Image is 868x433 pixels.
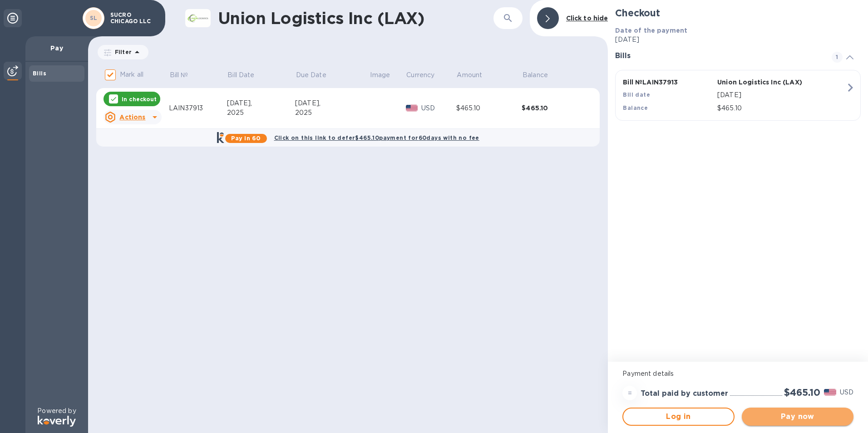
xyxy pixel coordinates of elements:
div: LAIN37913 [169,103,227,113]
div: $465.10 [522,103,587,113]
p: Bill № LAIN37913 [623,78,714,87]
p: Mark all [120,70,143,79]
p: Balance [523,70,548,80]
b: Bill date [623,91,650,98]
span: Balance [523,70,560,80]
h3: Bills [615,52,821,60]
p: Bill № [170,70,188,80]
p: Payment details [622,369,853,379]
span: 1 [832,52,843,63]
span: Due Date [296,70,338,80]
span: Pay now [749,411,846,422]
b: Date of the payment [615,27,687,34]
button: Bill №LAIN37913Union Logistics Inc (LAX)Bill date[DATE]Balance$465.10 [615,70,861,121]
p: USD [421,103,456,113]
p: $465.10 [717,103,846,113]
p: Filter [111,48,132,56]
p: [DATE] [717,90,846,100]
div: [DATE], [295,98,370,108]
h1: Union Logistics Inc (LAX) [218,9,455,28]
b: Click to hide [566,15,608,22]
p: In checkout [122,95,157,103]
button: Pay now [742,408,853,426]
div: 2025 [227,108,295,118]
div: = [622,386,637,400]
b: Click on this link to defer $465.10 payment for 60 days with no fee [274,134,479,141]
img: USD [824,389,836,395]
h3: Total paid by customer [641,389,728,398]
span: Amount [457,70,494,80]
div: $465.10 [456,103,522,113]
p: Powered by [37,406,76,416]
img: USD [406,105,418,111]
b: Bills [33,70,46,77]
p: Union Logistics Inc (LAX) [717,78,808,87]
h2: $465.10 [784,387,820,398]
p: Pay [33,44,81,53]
p: Due Date [296,70,326,80]
p: [DATE] [615,35,861,44]
u: Actions [119,113,145,121]
b: Pay in 60 [231,135,261,142]
span: Log in [631,411,726,422]
b: Balance [623,104,648,111]
b: SL [90,15,98,21]
span: Bill № [170,70,200,80]
p: USD [840,388,853,397]
p: SUCRO CHICAGO LLC [110,12,156,25]
p: Bill Date [227,70,254,80]
p: Amount [457,70,482,80]
span: Bill Date [227,70,266,80]
h2: Checkout [615,7,861,19]
img: Logo [38,416,76,427]
div: 2025 [295,108,370,118]
p: Image [370,70,390,80]
button: Log in [622,408,734,426]
p: Currency [406,70,434,80]
div: [DATE], [227,98,295,108]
